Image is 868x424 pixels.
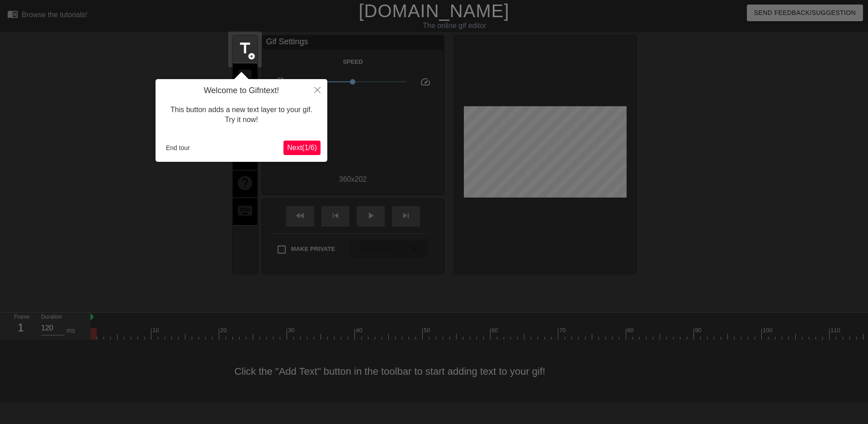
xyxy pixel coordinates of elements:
div: This button adds a new text layer to your gif. Try it now! [162,96,321,134]
button: Close [307,79,327,100]
span: Next ( 1 / 6 ) [287,144,317,151]
button: Next [283,141,321,155]
button: End tour [162,141,193,155]
h4: Welcome to Gifntext! [162,86,321,96]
